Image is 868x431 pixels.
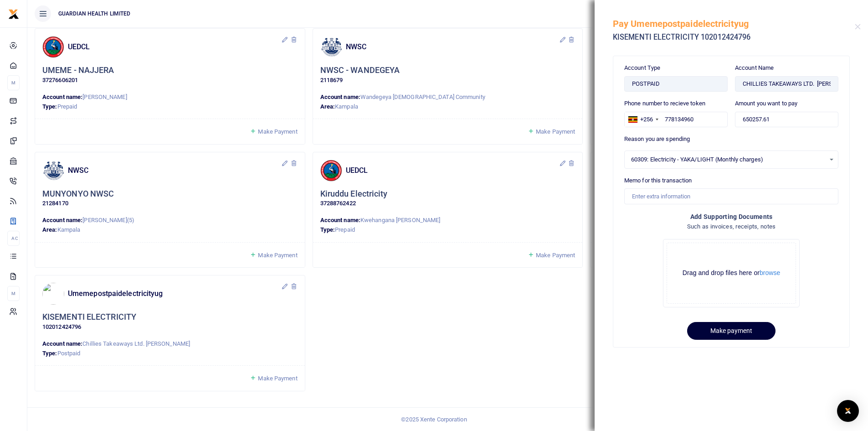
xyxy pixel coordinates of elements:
[42,93,82,100] strong: Account name:
[42,217,82,223] strong: Account name:
[42,103,57,110] strong: Type:
[57,350,81,357] span: Postpaid
[250,250,297,260] a: Make Payment
[42,189,114,199] h5: MUNYONYO NWSC
[320,76,575,85] p: 2118679
[320,189,388,199] h5: Kiruddu Electricity
[57,103,77,110] span: Prepaid
[7,231,20,246] li: Ac
[68,42,281,52] h4: UEDCL
[855,24,861,30] button: Close
[320,93,360,100] strong: Account name:
[735,112,838,127] input: Enter a amount
[624,212,838,222] h4: Add supporting Documents
[687,322,776,340] button: Make payment
[335,103,358,110] span: Kampala
[82,93,127,100] span: [PERSON_NAME]
[82,217,134,223] span: [PERSON_NAME](5)
[625,112,661,127] div: Uganda: +256
[624,176,692,185] label: Memo for this transaction
[624,188,838,204] input: Enter extra information
[360,217,440,223] span: Kwehangana [PERSON_NAME]
[68,289,281,299] h4: Umemepostpaidelectricityug
[528,250,575,260] a: Make Payment
[631,155,825,164] span: 60309: Electricity - YAKA/LIGHT (Monthly charges)
[42,322,298,332] p: 102012424796
[320,103,335,110] strong: Area:
[258,375,297,382] span: Make Payment
[760,270,780,276] button: browse
[346,166,559,176] h4: UEDCL
[624,63,660,73] label: Account Type
[613,33,855,42] h5: KISEMENTI ELECTRICITY 102012424796
[8,9,19,20] img: logo-small
[42,65,298,85] div: Click to update
[42,76,298,85] p: 37276606201
[536,128,575,135] span: Make Payment
[68,166,281,176] h4: NWSC
[42,199,298,208] p: 21284170
[663,239,800,307] div: File Uploader
[42,340,82,347] strong: Account name:
[624,135,690,144] label: Reason you are spending
[42,312,298,332] div: Click to update
[42,350,57,357] strong: Type:
[250,126,297,137] a: Make Payment
[258,252,297,259] span: Make Payment
[624,222,838,232] h4: Such as invoices, receipts, notes
[320,217,360,223] strong: Account name:
[57,226,81,233] span: Kampala
[624,99,705,108] label: Phone number to recieve token
[335,226,355,233] span: Prepaid
[7,75,20,90] li: M
[42,312,136,322] h5: KISEMENTI ELECTRICITY
[613,18,855,29] h5: Pay Umemepostpaidelectricityug
[320,189,575,208] div: Click to update
[360,93,485,100] span: Wandegeya [DEMOGRAPHIC_DATA] Community
[320,226,335,233] strong: Type:
[82,340,190,347] span: Chillies Takeaways Ltd. [PERSON_NAME]
[536,252,575,259] span: Make Payment
[42,226,57,233] strong: Area:
[320,65,575,85] div: Click to update
[7,286,20,301] li: M
[837,400,859,422] div: Open Intercom Messenger
[528,126,575,137] a: Make Payment
[735,63,774,73] label: Account Name
[735,99,797,108] label: Amount you want to pay
[346,42,559,52] h4: NWSC
[320,199,575,208] p: 37288762422
[667,269,796,277] div: Drag and drop files here or
[42,65,114,76] h5: UMEME - NAJJERA
[42,189,298,208] div: Click to update
[55,10,134,18] span: GUARDIAN HEALTH LIMITED
[250,373,297,384] a: Make Payment
[8,10,19,17] a: logo-small logo-large logo-large
[320,65,400,76] h5: NWSC - WANDEGEYA
[258,128,297,135] span: Make Payment
[640,115,653,124] div: +256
